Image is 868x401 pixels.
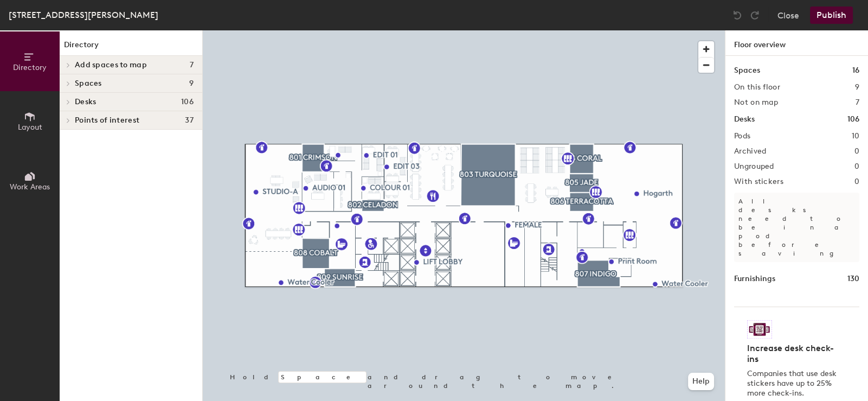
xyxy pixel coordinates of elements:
h2: On this floor [734,83,780,92]
h2: 7 [856,98,859,107]
div: [STREET_ADDRESS][PERSON_NAME] [9,8,158,22]
h4: Increase desk check-ins [747,343,840,365]
img: Sticker logo [747,320,772,339]
button: Publish [810,7,853,24]
span: 106 [181,98,194,106]
span: 7 [190,61,194,69]
h1: Spaces [734,65,760,77]
h2: Pods [734,132,750,141]
h2: 0 [854,162,859,171]
span: 37 [185,116,194,125]
span: Spaces [75,79,102,88]
p: All desks need to be in a pod before saving [734,193,859,262]
button: Help [688,373,714,390]
span: Points of interest [75,116,139,125]
h2: 0 [854,177,859,186]
img: Redo [749,10,760,21]
h1: 106 [847,113,859,125]
h1: Furnishings [734,273,775,285]
h1: Desks [734,113,755,125]
span: Layout [18,123,42,132]
h1: Floor overview [725,30,868,56]
h2: 10 [851,132,859,141]
h1: 130 [847,273,859,285]
button: Close [777,7,799,24]
span: Add spaces to map [75,61,147,69]
h1: Directory [60,39,202,56]
p: Companies that use desk stickers have up to 25% more check-ins. [747,369,840,398]
img: Undo [732,10,743,21]
h2: 9 [855,83,859,92]
h2: Not on map [734,98,778,107]
h1: 16 [852,65,859,77]
span: 9 [189,79,194,88]
span: Work Areas [10,182,50,192]
h2: Archived [734,147,766,156]
h2: Ungrouped [734,162,774,171]
span: Desks [75,98,96,106]
h2: 0 [854,147,859,156]
span: Directory [13,63,47,72]
h2: With stickers [734,177,783,186]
